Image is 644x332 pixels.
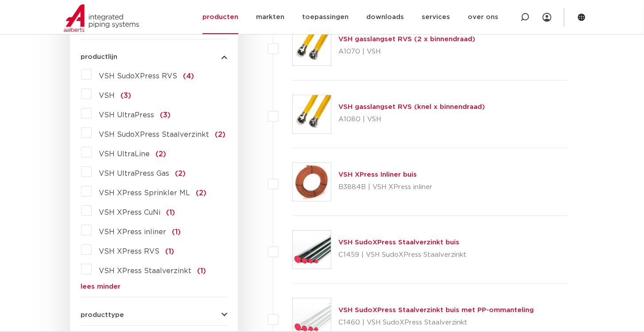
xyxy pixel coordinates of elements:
img: Thumbnail for VSH gasslangset RVS (2 x binnendraad) [293,27,331,66]
span: (2) [175,170,186,177]
span: (2) [155,151,166,158]
span: (3) [120,92,131,99]
span: productlijn [81,54,117,60]
span: VSH [99,92,115,99]
img: Thumbnail for VSH gasslangset RVS (knel x binnendraad) [293,95,331,133]
a: VSH SudoXPress Staalverzinkt buis met PP-ommanteling [338,307,534,313]
img: Thumbnail for VSH SudoXPress Staalverzinkt buis [293,231,331,269]
p: C1460 | VSH SudoXPress Staalverzinkt [338,316,534,330]
span: producttype [81,312,124,318]
span: (1) [197,267,206,274]
span: (1) [165,248,174,255]
a: VSH gasslangset RVS (knel x binnendraad) [338,104,485,110]
p: B3884B | VSH XPress inliner [338,180,432,194]
span: VSH SudoXPress RVS [99,73,177,80]
span: (2) [196,189,206,197]
span: VSH UltraLine [99,151,150,158]
span: (1) [172,228,181,235]
p: A1080 | VSH [338,112,485,127]
span: VSH XPress RVS [99,248,159,255]
span: VSH XPress Staalverzinkt [99,267,191,274]
span: (4) [183,73,194,80]
img: Thumbnail for VSH XPress Inliner buis [293,163,331,201]
span: (1) [166,209,175,216]
span: VSH XPress Sprinkler ML [99,189,190,197]
p: A1070 | VSH [338,45,475,59]
button: productlijn [81,54,227,60]
button: producttype [81,312,227,318]
span: VSH UltraPress [99,112,154,119]
span: VSH XPress CuNi [99,209,160,216]
span: (3) [160,112,171,119]
span: (2) [215,131,225,138]
a: VSH SudoXPress Staalverzinkt buis [338,239,459,246]
span: VSH SudoXPress Staalverzinkt [99,131,209,138]
a: VSH gasslangset RVS (2 x binnendraad) [338,36,475,42]
span: VSH UltraPress Gas [99,170,169,177]
span: VSH XPress inliner [99,228,166,235]
a: lees minder [81,283,227,290]
a: VSH XPress Inliner buis [338,171,417,178]
p: C1459 | VSH SudoXPress Staalverzinkt [338,248,466,262]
